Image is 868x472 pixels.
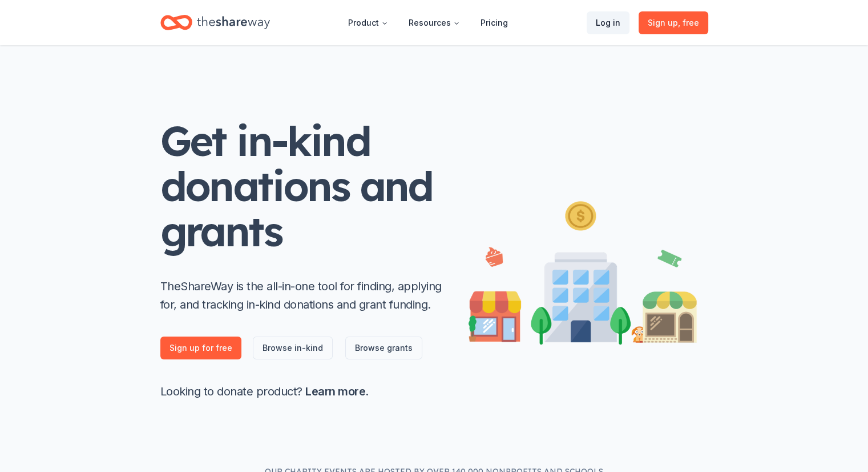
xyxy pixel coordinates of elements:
span: , free [678,18,699,27]
a: Learn more [305,385,365,398]
p: TheShareWay is the all-in-one tool for finding, applying for, and tracking in-kind donations and ... [160,277,446,314]
a: Log in [587,11,629,34]
a: Home [160,9,270,36]
a: Sign up, free [639,11,708,34]
h1: Get in-kind donations and grants [160,118,446,254]
nav: Main [339,9,517,36]
p: Looking to donate product? . [160,382,446,401]
button: Resources [399,11,469,34]
a: Browse grants [345,337,422,359]
span: Sign up [648,16,699,30]
a: Pricing [471,11,517,34]
img: Illustration for landing page [469,197,697,345]
a: Browse in-kind [253,337,333,359]
button: Product [339,11,397,34]
a: Sign up for free [160,337,241,359]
